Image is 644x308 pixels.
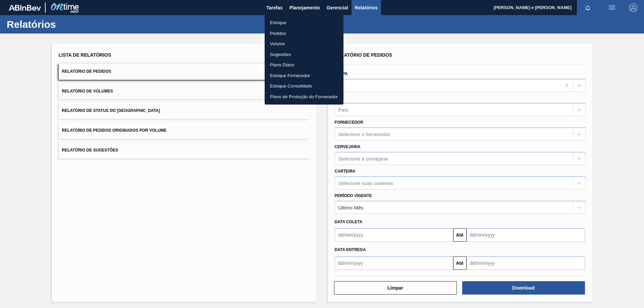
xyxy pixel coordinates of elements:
[265,39,343,49] a: Volume
[265,17,343,28] a: Estoque
[265,28,343,39] a: Pedidos
[265,91,343,102] a: Plano de Produção do Fornecedor
[265,81,343,91] a: Estoque Consolidado
[265,60,343,70] a: Plano Diário
[265,49,343,60] a: Sugestões
[265,70,343,81] a: Estoque Fornecedor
